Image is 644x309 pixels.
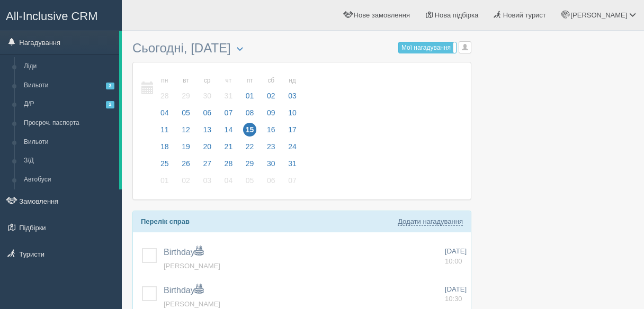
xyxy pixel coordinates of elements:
[164,262,220,270] span: [PERSON_NAME]
[19,57,119,76] a: Ліди
[243,89,257,103] span: 01
[282,124,300,141] a: 17
[179,106,193,120] span: 05
[158,76,172,85] small: пн
[240,175,260,192] a: 05
[179,89,193,103] span: 29
[19,133,119,152] a: Вильоти
[240,70,260,107] a: пт 01
[240,107,260,124] a: 08
[261,141,281,158] a: 23
[285,106,299,120] span: 10
[219,124,239,141] a: 14
[200,123,214,137] span: 13
[264,157,278,170] span: 30
[164,248,203,257] a: Birthday
[197,158,217,175] a: 27
[261,107,281,124] a: 09
[176,141,196,158] a: 19
[354,11,410,19] span: Нове замовлення
[155,175,175,192] a: 01
[222,157,236,170] span: 28
[222,106,236,120] span: 07
[176,107,196,124] a: 05
[285,157,299,170] span: 31
[158,174,172,187] span: 01
[200,106,214,120] span: 06
[445,247,467,255] span: [DATE]
[445,285,467,293] span: [DATE]
[261,175,281,192] a: 06
[285,174,299,187] span: 07
[164,286,203,295] a: Birthday
[261,124,281,141] a: 16
[19,151,119,170] a: З/Д
[106,101,114,108] span: 2
[445,247,467,266] a: [DATE] 10:00
[222,76,236,85] small: чт
[176,70,196,107] a: вт 29
[200,174,214,187] span: 03
[179,174,193,187] span: 02
[243,157,257,170] span: 29
[179,123,193,137] span: 12
[197,124,217,141] a: 13
[222,140,236,153] span: 21
[197,175,217,192] a: 03
[158,89,172,103] span: 28
[219,70,239,107] a: чт 31
[282,141,300,158] a: 24
[282,107,300,124] a: 10
[158,106,172,120] span: 04
[240,141,260,158] a: 22
[19,170,119,189] a: Автобуси
[401,44,451,51] span: Мої нагадування
[219,158,239,175] a: 28
[243,140,257,153] span: 22
[445,285,467,304] a: [DATE] 10:30
[19,76,119,95] a: Вильоти3
[285,123,299,137] span: 17
[264,140,278,153] span: 23
[155,124,175,141] a: 11
[219,141,239,158] a: 21
[176,158,196,175] a: 26
[19,95,119,114] a: Д/Р2
[398,217,463,226] a: Додати нагадування
[155,70,175,107] a: пн 28
[197,70,217,107] a: ср 30
[158,140,172,153] span: 18
[158,123,172,137] span: 11
[243,76,257,85] small: пт
[158,157,172,170] span: 25
[222,89,236,103] span: 31
[240,124,260,141] a: 15
[155,107,175,124] a: 04
[106,83,114,89] span: 3
[503,11,546,19] span: Новий турист
[264,89,278,103] span: 02
[155,141,175,158] a: 18
[164,300,220,308] a: [PERSON_NAME]
[261,158,281,175] a: 30
[285,89,299,103] span: 03
[264,174,278,187] span: 06
[282,175,300,192] a: 07
[197,141,217,158] a: 20
[155,158,175,175] a: 25
[200,140,214,153] span: 20
[141,217,190,225] b: Перелік справ
[261,70,281,107] a: сб 02
[282,158,300,175] a: 31
[219,175,239,192] a: 04
[282,70,300,107] a: нд 03
[243,174,257,187] span: 05
[219,107,239,124] a: 07
[243,123,257,137] span: 15
[240,158,260,175] a: 29
[243,106,257,120] span: 08
[6,10,98,23] span: All-Inclusive CRM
